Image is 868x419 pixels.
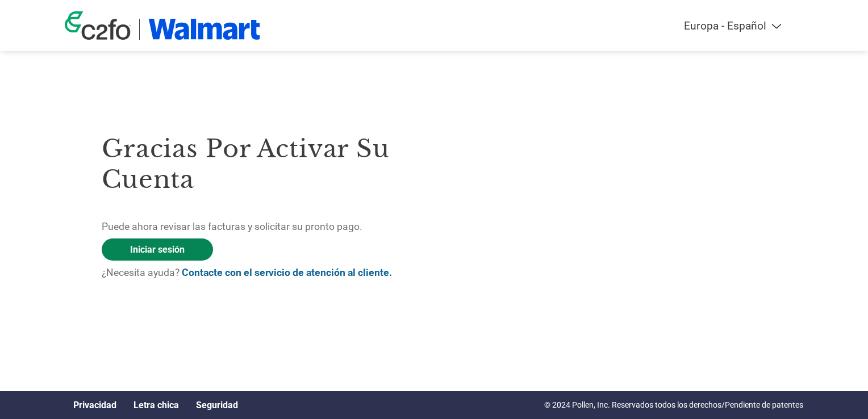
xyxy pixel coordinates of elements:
a: Iniciar sesión [102,238,213,261]
a: Privacidad [73,400,116,410]
a: Seguridad [196,400,238,410]
a: Contacte con el servicio de atención al cliente. [182,267,392,278]
img: Logotipo de C2FO [65,11,131,40]
img: Walmart [148,19,260,40]
a: Letra chica [133,400,179,410]
p: Puede ahora revisar las facturas y solicitar su pronto pago. [102,219,434,234]
p: ¿Necesita ayuda? [102,265,434,280]
p: © 2024 Pollen, Inc. Reservados todos los derechos/Pendiente de patentes [544,399,803,411]
h3: Gracias por activar su cuenta [102,133,434,195]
